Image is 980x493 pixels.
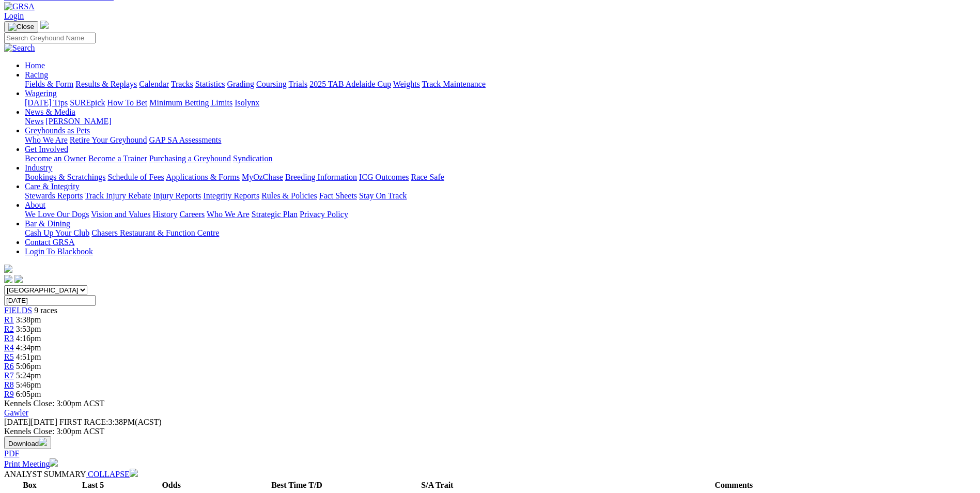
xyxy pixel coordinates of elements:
div: Greyhounds as Pets [25,135,976,145]
th: Box [5,480,54,490]
a: Coursing [256,80,287,88]
a: Syndication [233,154,272,163]
div: About [25,210,976,219]
div: Racing [25,80,976,89]
a: Vision and Values [91,210,150,219]
div: News & Media [25,117,976,126]
span: [DATE] [4,418,31,426]
a: Privacy Policy [300,210,348,219]
a: [DATE] Tips [25,98,68,107]
input: Search [4,33,96,43]
span: [DATE] [4,418,57,426]
span: 4:51pm [16,352,41,361]
a: Contact GRSA [25,238,74,246]
a: Track Maintenance [422,80,486,88]
span: 4:34pm [16,343,41,352]
img: GRSA [4,2,35,11]
a: Track Injury Rebate [85,191,151,200]
span: 4:16pm [16,334,41,343]
span: 9 races [34,306,57,315]
a: News [25,117,43,126]
a: About [25,201,45,209]
a: Retire Your Greyhound [70,135,147,144]
a: Statistics [195,80,225,88]
a: R3 [4,334,14,343]
a: Careers [179,210,205,219]
span: 3:38PM(ACST) [59,418,162,426]
span: FIELDS [4,306,32,315]
a: Applications & Forms [166,173,240,181]
a: MyOzChase [242,173,283,181]
a: [PERSON_NAME] [45,117,111,126]
a: GAP SA Assessments [149,135,222,144]
img: facebook.svg [4,275,12,283]
a: How To Bet [107,98,148,107]
img: Search [4,43,35,53]
a: Integrity Reports [203,191,259,200]
a: Wagering [25,89,57,98]
button: Download [4,436,51,449]
a: Purchasing a Greyhound [149,154,231,163]
a: R6 [4,362,14,371]
th: Last 5 [55,480,131,490]
img: Close [8,23,34,31]
a: R7 [4,371,14,380]
a: Who We Are [207,210,250,219]
a: R4 [4,343,14,352]
a: Grading [227,80,254,88]
div: Care & Integrity [25,191,976,201]
th: Comments [493,480,975,490]
div: Bar & Dining [25,228,976,238]
a: SUREpick [70,98,105,107]
a: Print Meeting [4,459,58,468]
a: Become a Trainer [88,154,147,163]
th: Odds [132,480,210,490]
a: Login To Blackbook [25,247,93,256]
div: Get Involved [25,154,976,163]
div: Industry [25,173,976,182]
span: 3:38pm [16,315,41,324]
a: Chasers Restaurant & Function Centre [91,228,219,237]
span: Kennels Close: 3:00pm ACST [4,399,104,408]
a: Rules & Policies [261,191,317,200]
th: Best Time T/D [212,480,382,490]
a: Become an Owner [25,154,86,163]
a: Home [25,61,45,70]
div: Kennels Close: 3:00pm ACST [4,427,976,436]
a: We Love Our Dogs [25,210,89,219]
a: R1 [4,315,14,324]
a: Greyhounds as Pets [25,126,90,135]
input: Select date [4,295,96,306]
a: R5 [4,352,14,361]
a: History [152,210,177,219]
a: Minimum Betting Limits [149,98,232,107]
a: R9 [4,390,14,398]
a: Strategic Plan [252,210,298,219]
a: Get Involved [25,145,68,153]
a: Login [4,11,24,20]
a: Industry [25,163,52,172]
span: 5:46pm [16,380,41,389]
a: Fact Sheets [319,191,357,200]
a: Weights [393,80,420,88]
a: 2025 TAB Adelaide Cup [309,80,391,88]
a: R2 [4,325,14,333]
a: R8 [4,380,14,389]
a: Racing [25,70,48,79]
a: Stewards Reports [25,191,83,200]
a: Fields & Form [25,80,73,88]
a: Stay On Track [359,191,407,200]
a: Bar & Dining [25,219,70,228]
a: Bookings & Scratchings [25,173,105,181]
a: Isolynx [235,98,259,107]
a: Calendar [139,80,169,88]
a: Tracks [171,80,193,88]
a: Breeding Information [285,173,357,181]
span: COLLAPSE [88,470,130,479]
a: Trials [288,80,307,88]
img: download.svg [39,438,47,446]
